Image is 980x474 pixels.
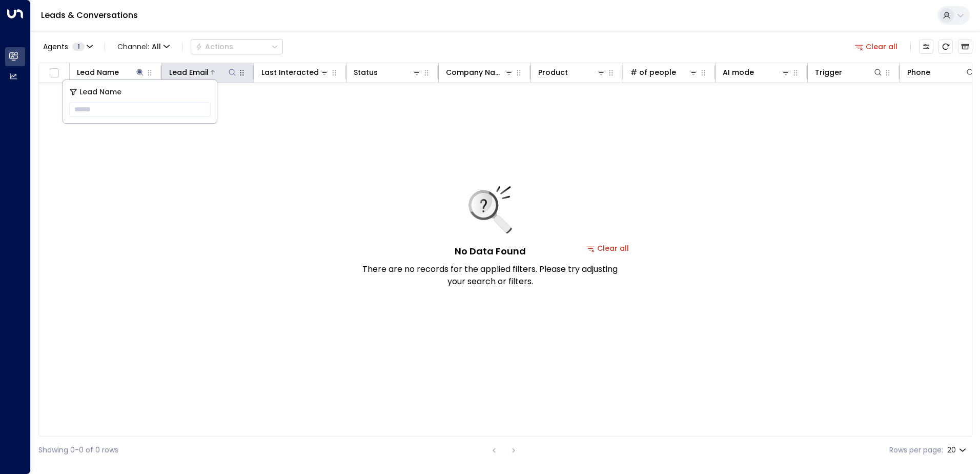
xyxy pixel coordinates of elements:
[261,66,330,78] div: Last Interacted
[851,39,902,54] button: Clear all
[38,39,96,54] button: Agents1
[48,67,60,80] span: Toggle select all
[919,39,933,54] button: Customize
[152,43,161,51] span: All
[630,66,699,78] div: # of people
[538,66,568,78] div: Product
[907,66,975,78] div: Phone
[723,66,754,78] div: AI mode
[77,66,119,78] div: Lead Name
[723,66,791,78] div: AI mode
[113,39,174,54] span: Channel:
[958,39,972,54] button: Archived Leads
[195,42,233,51] div: Actions
[947,443,968,458] div: 20
[938,39,953,54] span: Refresh
[191,39,283,54] div: Button group with a nested menu
[630,66,676,78] div: # of people
[907,66,930,78] div: Phone
[77,66,145,78] div: Lead Name
[38,445,118,456] div: Showing 0-0 of 0 rows
[362,263,618,288] p: There are no records for the applied filters. Please try adjusting your search or filters.
[487,444,520,457] nav: pagination navigation
[43,43,68,50] span: Agents
[72,43,85,51] span: 1
[191,39,283,54] button: Actions
[538,66,606,78] div: Product
[261,66,319,78] div: Last Interacted
[169,66,237,78] div: Lead Email
[446,66,504,78] div: Company Name
[446,66,514,78] div: Company Name
[455,244,526,258] h5: No Data Found
[41,9,138,21] a: Leads & Conversations
[354,66,378,78] div: Status
[169,66,209,78] div: Lead Email
[79,86,121,98] span: Lead Name
[354,66,422,78] div: Status
[113,39,174,54] button: Channel:All
[815,66,842,78] div: Trigger
[889,445,943,456] label: Rows per page:
[815,66,883,78] div: Trigger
